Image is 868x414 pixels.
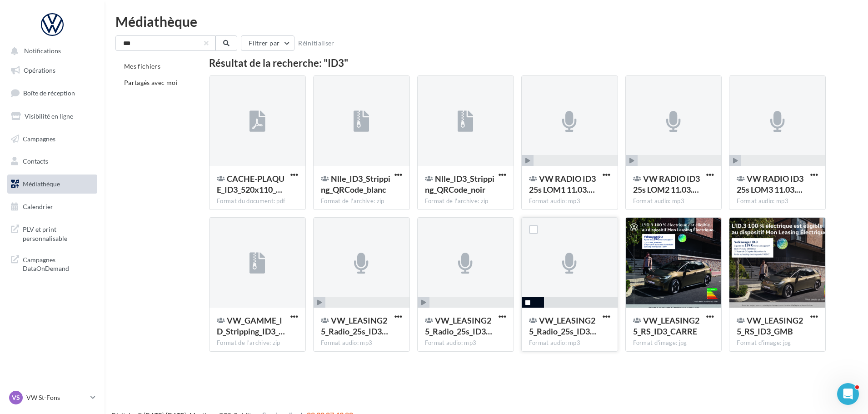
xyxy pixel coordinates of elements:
button: Filtrer par [241,35,294,51]
a: Contacts [5,152,99,171]
div: Format de l'archive: zip [217,339,298,347]
a: Médiathèque [5,175,99,194]
span: Partagés avec moi [124,79,178,86]
div: Format audio: mp3 [425,339,506,347]
div: Format audio: mp3 [321,339,402,347]
span: VS [12,393,20,402]
div: Format audio: mp3 [633,197,714,205]
span: Visibilité en ligne [25,112,73,120]
div: Format audio: mp3 [529,197,610,205]
span: VW_LEASING25_RS_ID3_CARRE [633,315,699,336]
div: Médiathèque [115,15,857,28]
p: VW St-Fons [26,393,87,402]
div: Format audio: mp3 [737,197,818,205]
iframe: Intercom live chat [837,383,859,405]
span: VW RADIO ID3 25s LOM1 11.03.25 [529,174,596,195]
span: VW_LEASING25_Radio_25s_ID3 LOM2 27.08.25 [425,315,492,336]
button: Réinitialiser [294,38,338,49]
a: Opérations [5,61,99,80]
span: VW_GAMME_ID_Stripping_ID3_Mars25 [217,315,285,336]
div: Format de l'archive: zip [321,197,402,205]
span: PLV et print personnalisable [23,223,94,243]
span: VW RADIO ID3 25s LOM3 11.03.25 [737,174,803,195]
span: VW_LEASING25_Radio_25s_ID3 LOM1 27.08.25 [321,315,388,336]
a: Campagnes DataOnDemand [5,250,99,277]
span: Nlle_ID3_Stripping_QRCode_noir [425,174,494,195]
span: Contacts [23,157,48,165]
span: Mes fichiers [124,62,160,70]
span: Calendrier [23,203,53,210]
span: Opérations [24,66,55,74]
span: Boîte de réception [23,89,75,97]
span: CACHE-PLAQUE_ID3_520x110_HD [217,174,284,195]
a: Calendrier [5,197,99,216]
span: Notifications [24,47,61,55]
span: Campagnes [23,135,55,142]
a: Visibilité en ligne [5,107,99,126]
a: Boîte de réception [5,83,99,103]
a: PLV et print personnalisable [5,219,99,246]
div: Format d'image: jpg [633,339,714,347]
div: Format d'image: jpg [737,339,818,347]
a: VS VW St-Fons [7,389,97,406]
span: VW_LEASING25_RS_ID3_GMB [737,315,803,336]
span: Nlle_ID3_Stripping_QRCode_blanc [321,174,390,195]
span: VW RADIO ID3 25s LOM2 11.03.25 [633,174,700,195]
span: Campagnes DataOnDemand [23,254,94,273]
span: VW_LEASING25_Radio_25s_ID3 LOM3 27.08.25 [529,315,596,336]
div: Format de l'archive: zip [425,197,506,205]
div: Format du document: pdf [217,197,298,205]
div: Résultat de la recherche: "ID3" [209,58,826,68]
div: Format audio: mp3 [529,339,610,347]
span: Médiathèque [23,180,60,188]
a: Campagnes [5,130,99,149]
